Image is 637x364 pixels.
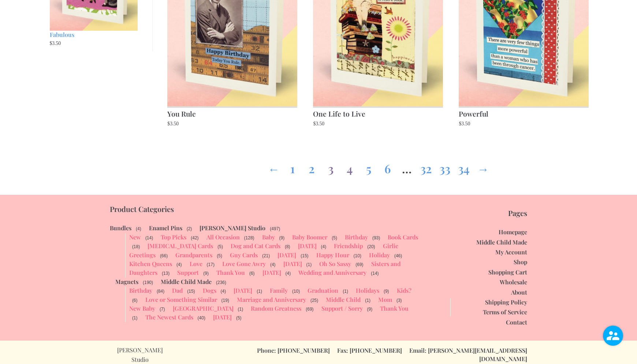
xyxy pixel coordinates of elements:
[283,260,302,268] a: [DATE]
[378,296,392,303] a: Mom
[388,233,418,241] a: Book Cards
[420,154,432,180] a: Page 32
[364,297,371,304] span: (1)
[269,261,276,268] span: (4)
[156,288,165,295] span: (84)
[190,235,199,241] span: (42)
[131,315,138,321] span: (1)
[353,253,362,259] span: (10)
[167,121,170,126] span: $
[363,154,375,180] a: Page 5
[173,304,234,312] a: [GEOGRAPHIC_DATA]
[175,251,212,259] a: Grandparents
[129,304,155,312] a: New Baby
[514,258,527,266] a: Shop
[270,287,288,294] a: Family
[215,279,227,286] span: (236)
[129,260,401,276] a: Sisters and Daughters
[325,154,336,180] span: Page 3
[206,261,215,268] span: (17)
[261,253,271,259] span: (21)
[313,121,324,126] bdi: 3.50
[216,269,245,276] a: Thank You
[435,209,528,217] p: Pages
[500,278,527,286] a: Wholesale
[305,306,314,312] span: (69)
[372,235,381,241] span: (93)
[291,288,301,295] span: (10)
[203,287,216,294] a: Dogs
[206,233,240,241] a: All Occasion
[235,315,242,321] span: (5)
[459,121,470,126] bdi: 3.50
[401,154,413,180] span: …
[216,253,223,259] span: (5)
[313,106,443,120] h2: One Life to Live
[115,278,138,285] a: Magnets
[356,287,379,294] a: Holidays
[320,243,327,250] span: (4)
[331,235,338,241] span: (5)
[287,154,298,180] a: Page 1
[50,41,61,46] bdi: 3.50
[269,225,281,232] span: (497)
[285,270,292,277] span: (4)
[476,238,527,246] a: Middle Child Made
[394,253,403,259] span: (46)
[300,253,309,259] span: (15)
[279,235,286,241] span: (9)
[159,306,166,312] span: (7)
[142,279,154,286] span: (190)
[342,288,349,295] span: (1)
[397,287,411,294] a: Kids?
[129,242,398,258] a: Girlie Greetings
[369,251,390,259] a: Holiday
[167,121,179,126] bdi: 3.50
[308,287,338,294] a: Graduation
[197,315,206,321] span: (40)
[167,106,297,120] h2: You Rule
[159,253,168,259] span: (66)
[131,243,141,250] span: (18)
[161,233,186,241] a: Top Picks
[366,243,376,250] span: (20)
[145,296,217,303] a: Love or Something Similar
[284,243,291,250] span: (8)
[231,242,280,250] a: Dog and Cat Cards
[243,235,255,241] span: (128)
[110,224,131,232] a: Bundles
[149,224,182,232] a: Enamel Pins
[167,154,589,180] nav: Product Pagination
[344,154,355,180] a: Page 4
[382,154,394,180] a: Page 6
[213,313,232,321] a: [DATE]
[135,225,142,232] span: (4)
[176,261,183,268] span: (4)
[237,296,306,303] a: Marriage and Anniversary
[262,233,275,241] a: Baby
[459,121,461,126] span: $
[129,233,141,241] a: New
[292,233,327,241] a: Baby Boomer
[131,297,138,304] span: (6)
[499,228,527,236] a: Homepage
[306,154,317,180] a: Page 2
[221,297,230,304] span: (19)
[145,313,193,321] a: The Newest Cards
[148,242,213,250] a: [MEDICAL_DATA] Cards
[306,261,313,268] span: (1)
[186,225,193,232] span: (2)
[298,269,366,276] a: Wedding and Anniversary
[161,278,212,285] a: Middle Child Made
[172,287,183,294] a: Dad
[603,326,623,346] img: user.png
[129,287,152,294] a: Birthday
[190,260,202,268] a: Love
[145,235,154,241] span: (14)
[202,270,209,277] span: (9)
[316,251,349,259] a: Happy Hour
[110,345,170,364] p: [PERSON_NAME] Studio
[277,251,296,259] a: [DATE]
[495,248,527,256] a: My Account
[326,296,361,303] a: Middle Child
